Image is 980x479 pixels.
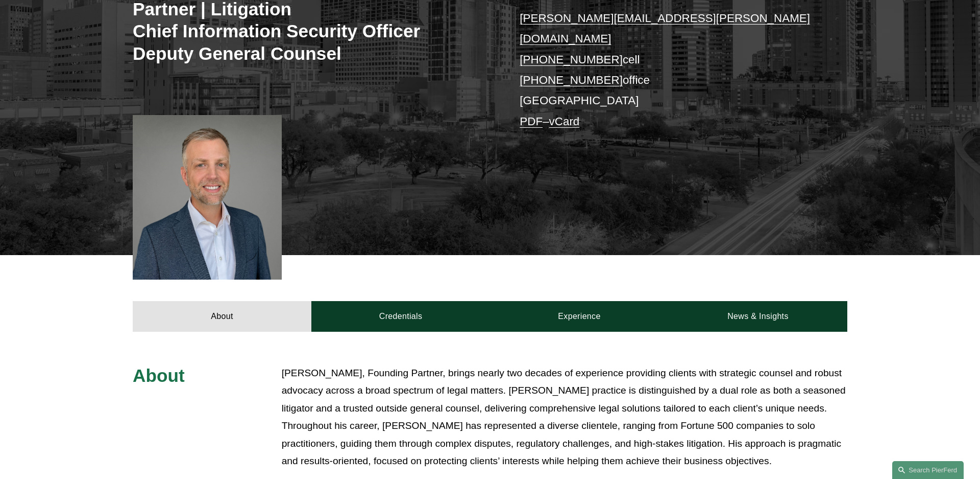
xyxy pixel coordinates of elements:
[520,8,817,132] p: cell office [GEOGRAPHIC_DATA] –
[520,115,543,128] a: PDF
[549,115,580,128] a: vCard
[282,364,847,470] p: [PERSON_NAME], Founding Partner, brings nearly two decades of experience providing clients with s...
[133,301,311,332] a: About
[520,12,810,45] a: [PERSON_NAME][EMAIL_ADDRESS][PERSON_NAME][DOMAIN_NAME]
[669,301,847,332] a: News & Insights
[133,366,185,385] span: About
[892,461,964,479] a: Search this site
[311,301,490,332] a: Credentials
[490,301,669,332] a: Experience
[520,74,623,86] a: [PHONE_NUMBER]
[520,53,623,66] a: [PHONE_NUMBER]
